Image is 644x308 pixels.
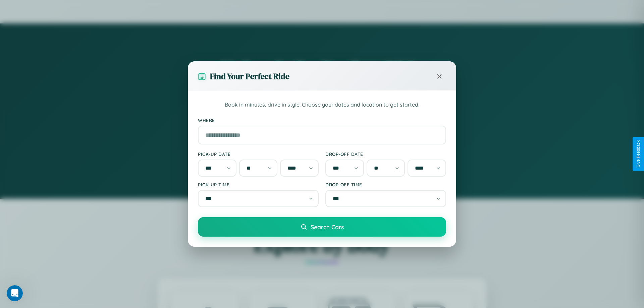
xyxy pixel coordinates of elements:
label: Pick-up Date [198,151,319,157]
label: Drop-off Date [325,151,446,157]
span: Search Cars [311,223,344,231]
p: Book in minutes, drive in style. Choose your dates and location to get started. [198,101,446,109]
label: Pick-up Time [198,182,319,187]
label: Drop-off Time [325,182,446,187]
label: Where [198,117,446,123]
h3: Find Your Perfect Ride [210,71,289,82]
button: Search Cars [198,217,446,237]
